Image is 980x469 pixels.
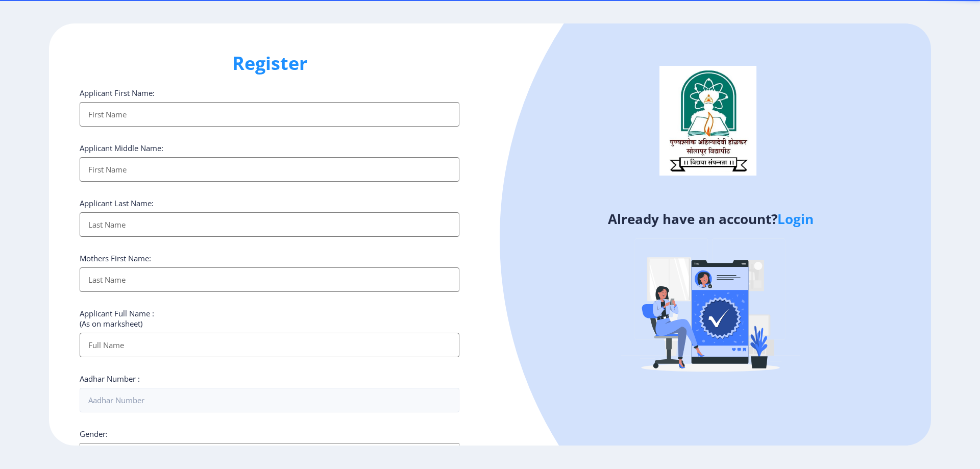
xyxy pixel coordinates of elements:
[80,388,459,412] input: Aadhar Number
[80,308,154,329] label: Applicant Full Name : (As on marksheet)
[80,267,459,292] input: Last Name
[659,66,756,175] img: logo
[498,211,923,227] h4: Already have an account?
[777,210,814,228] a: Login
[621,219,800,398] img: Verified-rafiki.svg
[80,253,151,263] label: Mothers First Name:
[80,102,459,127] input: First Name
[80,429,108,439] label: Gender:
[80,51,459,76] h1: Register
[80,88,155,98] label: Applicant First Name:
[80,198,154,208] label: Applicant Last Name:
[80,157,459,182] input: First Name
[80,143,163,153] label: Applicant Middle Name:
[80,333,459,357] input: Full Name
[80,212,459,237] input: Last Name
[80,374,140,384] label: Aadhar Number :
